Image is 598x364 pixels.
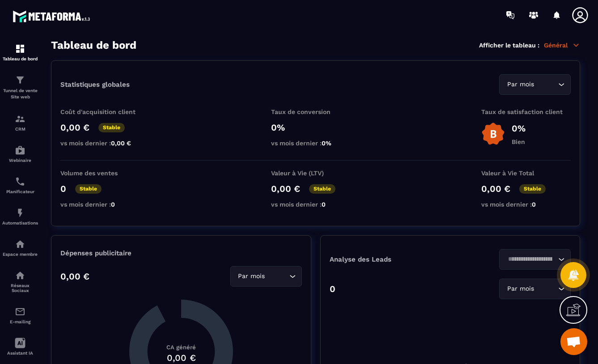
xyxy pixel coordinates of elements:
div: Ouvrir le chat [560,328,587,355]
p: vs mois dernier : [60,201,150,208]
p: Coût d'acquisition client [60,108,150,115]
p: Général [544,41,580,49]
p: Analyse des Leads [330,255,450,263]
div: Search for option [499,74,571,95]
p: 0,00 € [60,122,89,133]
p: Tableau de bord [2,56,38,61]
h3: Tableau de bord [51,39,136,51]
input: Search for option [267,271,287,281]
img: email [15,306,25,317]
img: formation [15,75,25,85]
p: Dépenses publicitaire [60,249,302,257]
p: vs mois dernier : [271,140,360,147]
img: scheduler [15,176,25,187]
a: formationformationCRM [2,107,38,138]
a: automationsautomationsWebinaire [2,138,38,169]
a: formationformationTableau de bord [2,37,38,68]
p: Statistiques globales [60,80,130,89]
p: Afficher le tableau : [479,42,539,49]
input: Search for option [505,254,556,264]
p: Assistant IA [2,351,38,356]
p: 0% [512,123,526,134]
img: social-network [15,270,25,281]
img: b-badge-o.b3b20ee6.svg [481,122,505,146]
p: Valeur à Vie Total [481,169,571,177]
a: automationsautomationsAutomatisations [2,201,38,232]
input: Search for option [536,284,556,294]
span: 0 [322,201,326,208]
span: Par mois [505,284,536,294]
a: automationsautomationsEspace membre [2,232,38,263]
div: Search for option [499,249,571,270]
p: Automatisations [2,220,38,225]
p: Taux de conversion [271,108,360,115]
p: Stable [309,184,335,194]
p: Planificateur [2,189,38,194]
a: schedulerschedulerPlanificateur [2,169,38,201]
img: formation [15,43,25,54]
span: 0% [322,140,331,147]
a: emailemailE-mailing [2,300,38,331]
span: Par mois [236,271,267,281]
span: 0,00 € [111,140,131,147]
a: Assistant IA [2,331,38,362]
p: Stable [98,123,125,132]
p: Réseaux Sociaux [2,283,38,293]
img: automations [15,207,25,218]
p: Valeur à Vie (LTV) [271,169,360,177]
p: Stable [519,184,546,194]
img: automations [15,239,25,250]
span: Par mois [505,80,536,89]
p: Volume des ventes [60,169,150,177]
p: Tunnel de vente Site web [2,88,38,100]
img: formation [15,114,25,124]
a: formationformationTunnel de vente Site web [2,68,38,107]
p: vs mois dernier : [271,201,360,208]
p: 0,00 € [481,183,510,194]
p: 0 [60,183,66,194]
img: automations [15,145,25,156]
input: Search for option [536,80,556,89]
p: 0 [330,284,335,294]
div: Search for option [230,266,302,287]
span: 0 [532,201,536,208]
p: E-mailing [2,319,38,324]
p: Webinaire [2,158,38,163]
span: 0 [111,201,115,208]
img: logo [13,8,93,25]
p: 0,00 € [60,271,89,282]
p: CRM [2,127,38,131]
p: vs mois dernier : [481,201,571,208]
div: Search for option [499,279,571,299]
a: social-networksocial-networkRéseaux Sociaux [2,263,38,300]
p: 0% [271,122,360,133]
p: Bien [512,138,526,145]
p: 0,00 € [271,183,300,194]
p: Taux de satisfaction client [481,108,571,115]
p: vs mois dernier : [60,140,150,147]
p: Espace membre [2,252,38,257]
p: Stable [75,184,102,194]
